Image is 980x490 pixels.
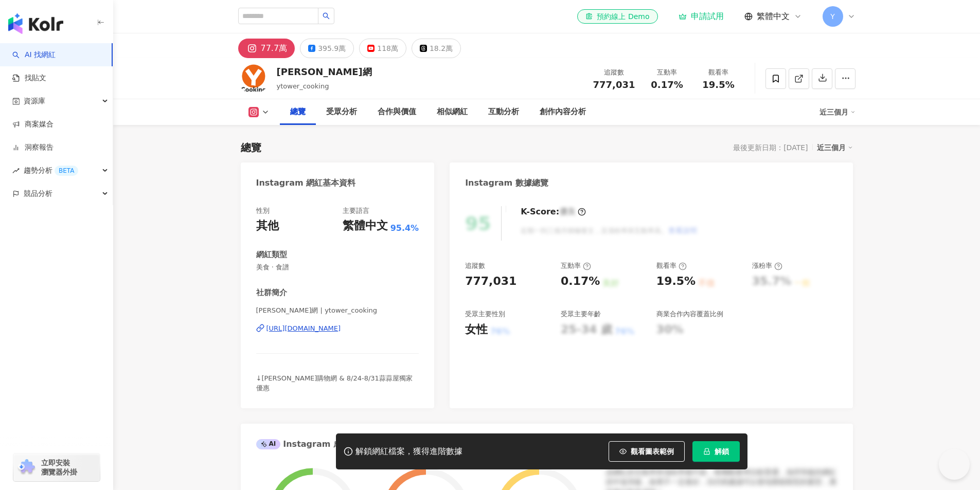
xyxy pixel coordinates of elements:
span: 解鎖 [715,447,729,456]
button: 18.2萬 [412,39,461,58]
div: 互動率 [648,67,687,78]
button: 解鎖 [692,441,740,462]
span: 趨勢分析 [24,159,78,182]
div: 總覽 [241,140,261,155]
div: 女性 [465,322,488,338]
div: 觀看率 [699,67,738,78]
span: ytower_cooking [277,82,329,90]
div: Instagram 數據總覽 [465,177,548,189]
div: 77.7萬 [261,41,288,56]
div: 受眾主要性別 [465,310,505,319]
span: [PERSON_NAME]網 | ytower_cooking [256,306,419,315]
img: chrome extension [16,459,37,476]
div: 0.17% [561,274,600,289]
div: 118萬 [377,41,398,56]
span: 19.5% [702,80,734,90]
div: [URL][DOMAIN_NAME] [266,324,341,333]
span: search [323,12,330,20]
a: 商案媒合 [12,119,54,130]
div: 受眾主要年齡 [561,310,601,319]
div: 最後更新日期：[DATE] [733,143,808,152]
a: searchAI 找網紅 [12,50,56,60]
div: 395.9萬 [318,41,346,56]
span: lock [703,448,710,455]
span: 資源庫 [24,89,45,113]
div: 性別 [256,206,270,215]
div: 創作內容分析 [540,106,586,118]
span: 繁體中文 [757,11,790,22]
span: 777,031 [593,79,635,90]
div: 追蹤數 [593,67,635,78]
div: 受眾分析 [326,106,357,118]
div: 追蹤數 [465,261,485,270]
div: 互動分析 [488,106,519,118]
span: 立即安裝 瀏覽器外掛 [41,458,77,477]
div: 網紅類型 [256,249,287,260]
div: 近三個月 [819,104,856,120]
img: logo [8,13,63,34]
div: 觀看率 [656,261,687,270]
span: rise [12,167,20,174]
div: 19.5% [656,274,696,289]
img: KOL Avatar [238,63,269,94]
div: 漲粉率 [752,261,782,270]
a: 預約線上 Demo [577,9,657,24]
div: 主要語言 [343,206,369,215]
div: 社群簡介 [256,287,287,298]
div: 近三個月 [817,141,853,154]
a: [URL][DOMAIN_NAME] [256,324,419,333]
a: 找貼文 [12,73,46,83]
div: 相似網紅 [437,106,468,118]
button: 77.7萬 [238,39,295,58]
div: 商業合作內容覆蓋比例 [656,310,723,319]
div: K-Score : [521,206,586,217]
div: 其他 [256,218,279,234]
div: 解鎖網紅檔案，獲得進階數據 [355,446,462,457]
div: [PERSON_NAME]網 [277,65,372,78]
span: Y [830,11,835,22]
span: 美食 · 食譜 [256,263,419,272]
div: 777,031 [465,274,516,289]
button: 395.9萬 [300,39,354,58]
button: 118萬 [359,39,406,58]
a: 洞察報告 [12,142,54,153]
div: 互動率 [561,261,591,270]
span: 0.17% [651,80,683,90]
span: 競品分析 [24,182,52,205]
div: 18.2萬 [430,41,453,56]
div: 總覽 [290,106,306,118]
button: 觀看圖表範例 [609,441,685,462]
a: 申請試用 [679,11,724,22]
div: BETA [55,166,78,176]
div: 繁體中文 [343,218,388,234]
div: 合作與價值 [378,106,416,118]
div: Instagram 網紅基本資料 [256,177,356,189]
a: chrome extension立即安裝 瀏覽器外掛 [13,453,100,481]
span: 95.4% [390,223,419,234]
span: 觀看圖表範例 [631,447,674,456]
span: ↓[PERSON_NAME]購物網 & 8/24-8/31蒜蒜屋獨家優惠 [256,374,413,391]
div: 預約線上 Demo [585,11,649,22]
